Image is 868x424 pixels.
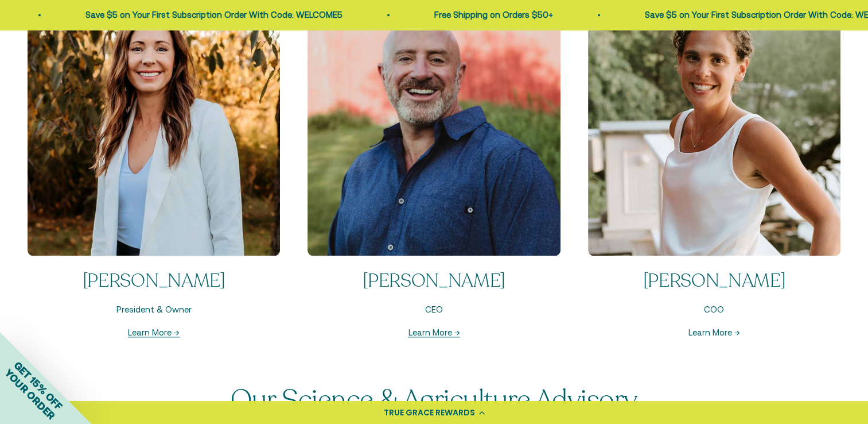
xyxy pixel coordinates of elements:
a: Learn More → [688,327,740,337]
a: Free Shipping on Orders $50+ [414,10,533,20]
p: President & Owner [28,303,280,317]
a: Learn More → [128,327,180,337]
span: YOUR ORDER [2,367,57,422]
p: [PERSON_NAME] [28,269,280,294]
p: [PERSON_NAME] [588,269,840,294]
span: GET 15% OFF [11,359,65,412]
div: TRUE GRACE REWARDS [384,407,475,419]
p: COO [588,303,840,317]
a: Learn More → [408,327,460,337]
p: Save $5 on Your First Subscription Order With Code: WELCOME5 [65,8,322,22]
p: [PERSON_NAME] [308,269,560,294]
p: CEO [308,303,560,317]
